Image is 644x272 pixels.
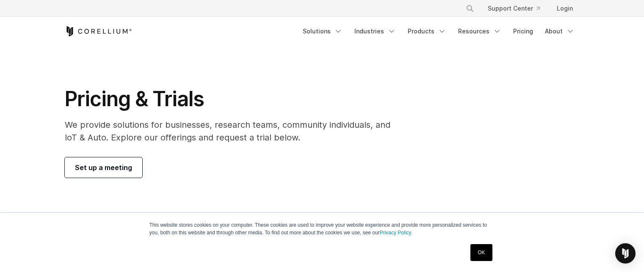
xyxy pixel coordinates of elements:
p: This website stores cookies on your computer. These cookies are used to improve your website expe... [149,221,495,236]
p: We provide solutions for businesses, research teams, community individuals, and IoT & Auto. Explo... [65,118,402,144]
a: Industries [349,24,401,39]
div: Navigation Menu [298,24,580,39]
a: Pricing [508,24,538,39]
div: Navigation Menu [456,1,580,16]
button: Search [462,1,478,16]
a: OK [470,244,492,261]
a: Set up a meeting [65,157,142,178]
a: Corellium Home [65,26,132,36]
a: Products [403,24,451,39]
h1: Pricing & Trials [65,86,402,112]
a: Support Center [481,1,547,16]
span: Set up a meeting [75,162,132,173]
a: Privacy Policy. [380,230,412,236]
a: Login [550,1,580,16]
div: Open Intercom Messenger [615,243,636,264]
a: Resources [453,24,506,39]
a: About [540,24,580,39]
a: Solutions [298,24,348,39]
